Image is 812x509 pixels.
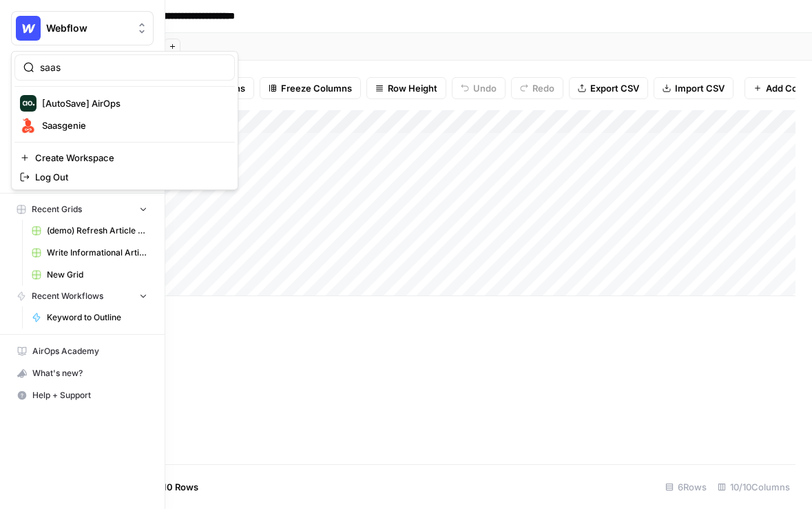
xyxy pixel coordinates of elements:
[511,77,563,99] button: Redo
[654,77,733,99] button: Import CSV
[675,81,725,95] span: Import CSV
[11,286,154,307] button: Recent Workflows
[366,77,446,99] button: Row Height
[47,269,147,281] span: New Grid
[660,476,712,498] div: 6 Rows
[25,242,154,264] a: Write Informational Article
[20,117,37,134] img: Saasgenie Logo
[47,311,147,324] span: Keyword to Outline
[388,81,437,95] span: Row Height
[143,480,198,494] span: Add 10 Rows
[25,307,154,329] a: Keyword to Outline
[11,199,154,220] button: Recent Grids
[11,362,154,384] button: What's new?
[42,96,224,110] span: [AutoSave] AirOps
[20,95,37,112] img: [AutoSave] AirOps Logo
[281,81,352,95] span: Freeze Columns
[569,77,648,99] button: Export CSV
[11,51,238,190] div: Workspace: Webflow
[25,264,154,286] a: New Grid
[32,290,103,302] span: Recent Workflows
[712,476,795,498] div: 10/10 Columns
[473,81,497,95] span: Undo
[32,345,147,357] span: AirOps Academy
[452,77,506,99] button: Undo
[532,81,554,95] span: Redo
[42,118,224,132] span: Saasgenie
[46,21,129,35] span: Webflow
[35,151,224,165] span: Create Workspace
[12,363,153,384] div: What's new?
[16,16,41,41] img: Webflow Logo
[11,340,154,362] a: AirOps Academy
[32,203,82,216] span: Recent Grids
[11,11,154,45] button: Workspace: Webflow
[260,77,361,99] button: Freeze Columns
[47,247,147,259] span: Write Informational Article
[11,384,154,406] button: Help + Support
[32,389,147,402] span: Help + Support
[25,220,154,242] a: (demo) Refresh Article Content & Analysis
[590,81,639,95] span: Export CSV
[47,225,147,237] span: (demo) Refresh Article Content & Analysis
[40,61,226,74] input: Search Workspaces
[14,167,235,187] a: Log Out
[35,170,224,184] span: Log Out
[14,148,235,167] a: Create Workspace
